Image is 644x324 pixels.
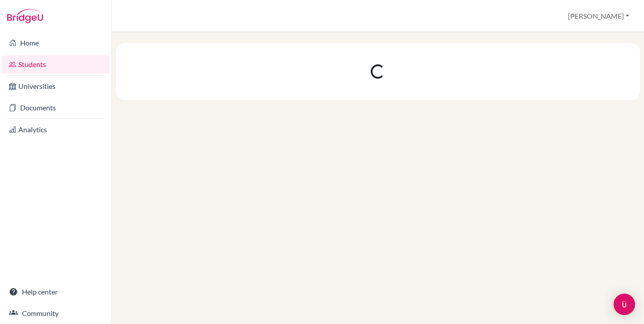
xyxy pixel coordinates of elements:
[2,304,110,322] a: Community
[2,77,110,95] a: Universities
[564,8,633,25] button: [PERSON_NAME]
[2,121,110,139] a: Analytics
[7,9,43,23] img: Bridge-U
[2,55,110,73] a: Students
[614,294,635,315] div: Open Intercom Messenger
[2,99,110,117] a: Documents
[2,283,110,301] a: Help center
[2,34,110,52] a: Home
